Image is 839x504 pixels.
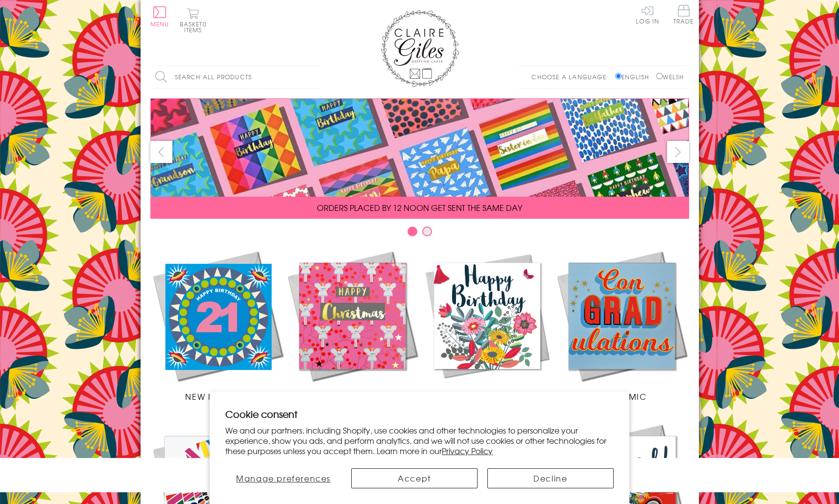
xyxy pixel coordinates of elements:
span: Manage preferences [236,472,331,484]
button: prev [150,141,172,163]
a: Privacy Policy [442,445,493,457]
input: Welsh [656,73,663,79]
button: Basket0 items [180,8,207,33]
span: Christmas [327,390,377,402]
span: Academic [597,390,647,402]
a: Trade [673,5,694,26]
input: Search all products [150,66,322,88]
span: Menu [150,20,169,28]
a: Birthdays [420,249,554,402]
h2: Cookie consent [225,407,614,421]
a: Log In [636,5,659,24]
button: Carousel Page 2 [422,227,432,236]
a: New Releases [150,249,285,402]
label: Welsh [656,72,684,81]
input: English [615,73,622,79]
span: 0 items [184,20,207,34]
img: Claire Giles Greetings Cards [381,10,459,87]
span: Trade [673,5,694,24]
button: Accept [351,468,478,488]
div: Carousel Pagination [150,226,689,241]
span: ORDERS PLACED BY 12 NOON GET SENT THE SAME DAY [317,202,522,213]
button: Manage preferences [225,468,341,488]
p: Choose a language: [531,72,613,81]
label: English [615,72,654,81]
a: Academic [554,249,689,402]
a: Christmas [285,249,420,402]
button: Decline [487,468,614,488]
button: next [667,141,689,163]
p: We and our partners, including Shopify, use cookies and other technologies to personalize your ex... [225,425,614,456]
button: Menu [150,6,169,27]
span: Birthdays [463,390,510,402]
span: New Releases [185,390,249,402]
input: Search [312,66,322,88]
button: Carousel Page 1 (Current Slide) [408,227,417,236]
